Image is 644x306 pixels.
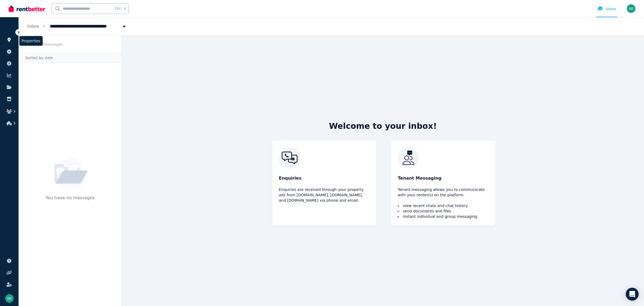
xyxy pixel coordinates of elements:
p: Enquiries [279,175,370,182]
span: Ctrl [114,5,122,12]
img: RentBetter Inbox [279,147,370,169]
img: RentBetter [9,5,45,13]
div: Open Intercom Messenger [626,288,639,301]
p: You have no messages [46,195,94,211]
li: send documents and files [398,208,489,214]
span: Tenant Messaging [398,175,441,182]
a: Inbox [27,24,39,29]
h2: Welcome to your inbox! [329,121,437,131]
div: Sorted by date [19,53,122,63]
span: Properties [19,36,43,46]
img: RentBetter Inbox [398,147,489,169]
p: Enquiries are received through your property ads from [DOMAIN_NAME], [DOMAIN_NAME], and [DOMAIN_N... [279,187,370,203]
nav: Breadcrumb [19,17,136,35]
img: Bill Blare [627,4,635,13]
li: instant individual and group messaging [398,214,489,219]
span: k [124,6,126,11]
li: view recent chats and chat history [398,203,489,208]
img: Bill Blare [5,294,14,303]
span: 0 message s [42,42,63,47]
p: Tenant messaging allows you to communicate with your renter(s) on the platform. [398,187,489,198]
div: Inbox [597,6,616,12]
img: No Message Available [53,158,87,190]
